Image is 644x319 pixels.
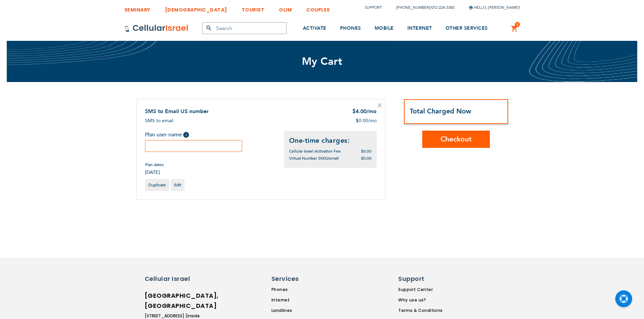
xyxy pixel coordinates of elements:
[145,179,169,191] a: Duplicate
[375,16,394,41] a: MOBILE
[145,162,164,167] span: Plan dates
[289,156,339,161] span: Virtual Number SMS2email
[271,274,329,283] h6: Services
[340,16,361,41] a: PHONES
[361,156,372,161] span: $0.00
[516,22,519,27] span: 1
[279,2,292,14] a: OLIM
[431,5,454,10] a: 072-224-3300
[145,108,209,115] a: SMS to Email US number
[165,2,227,14] a: [DEMOGRAPHIC_DATA]
[396,5,430,10] a: [PHONE_NUMBER]
[469,5,520,10] span: Hello, [PERSON_NAME]!
[124,24,189,32] img: Cellular Israel Logo
[302,54,342,69] span: My Cart
[171,179,185,191] a: Edit
[407,16,432,41] a: INTERNET
[440,134,472,144] span: Checkout
[422,131,490,148] button: Checkout
[356,117,359,124] span: $
[271,287,333,293] a: Phones
[352,108,377,116] div: 4.00
[368,117,377,124] span: /mo
[352,108,356,116] span: $
[303,25,327,31] span: ACTIVATE
[145,274,202,283] h6: Cellular Israel
[375,25,394,31] span: MOBILE
[365,5,382,10] a: Support
[446,25,488,31] span: OTHER SERVICES
[289,136,372,145] h2: One-time charges:
[124,2,150,14] a: SEMINARY
[183,132,189,138] span: Help
[174,182,181,188] span: Edit
[202,22,287,34] input: Search
[271,308,333,314] a: Landlines
[389,3,454,12] li: /
[148,182,166,188] span: Duplicate
[145,169,164,176] span: [DATE]
[145,131,182,138] span: Plan user name
[242,2,265,14] a: TOURIST
[511,25,518,33] a: 1
[407,25,432,31] span: INTERNET
[356,117,377,124] div: 0.00
[289,149,341,154] span: Cellular Israel Activation Fee
[446,16,488,41] a: OTHER SERVICES
[145,117,173,124] span: SMS to email
[361,149,372,154] span: $0.00
[366,108,377,115] span: /mo
[340,25,361,31] span: PHONES
[398,297,443,303] a: Why use us?
[306,2,330,14] a: COUPLES
[303,16,327,41] a: ACTIVATE
[271,297,333,303] a: Internet
[398,274,438,283] h6: Support
[398,287,443,293] a: Support Center
[410,107,471,116] strong: Total Charged Now
[145,291,202,311] h6: [GEOGRAPHIC_DATA], [GEOGRAPHIC_DATA]
[398,308,443,314] a: Terms & Conditions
